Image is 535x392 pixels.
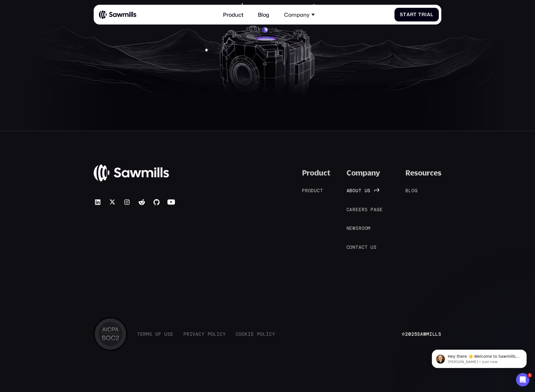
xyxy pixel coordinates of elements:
span: p [371,207,374,212]
span: e [380,207,383,212]
span: e [251,331,254,337]
span: a [406,12,410,17]
span: t [359,188,362,193]
span: r [359,225,362,231]
span: P [208,331,211,337]
span: o [365,225,368,231]
span: i [190,331,193,337]
span: o [352,188,355,193]
span: l [263,331,266,337]
span: u [314,188,317,193]
span: r [422,12,425,17]
span: C [347,244,350,250]
span: g [377,207,380,212]
span: s [374,244,377,250]
span: a [195,331,198,337]
span: P [257,331,260,337]
span: y [272,331,275,337]
span: s [365,207,368,212]
span: b [349,188,352,193]
span: y [202,331,205,337]
div: Company [280,7,319,22]
span: U [164,331,167,337]
a: Product [302,187,330,194]
span: P [183,331,187,337]
span: k [245,331,248,337]
span: r [143,331,146,337]
span: i [248,331,251,337]
span: C [236,331,239,337]
span: a [374,207,377,212]
a: CookiePolicy [236,331,275,337]
span: o [308,188,311,193]
span: N [347,225,350,231]
span: o [210,331,214,337]
span: e [170,331,173,337]
span: c [220,331,223,337]
span: r [362,207,365,212]
span: a [349,207,352,212]
span: o [349,244,352,250]
span: y [223,331,226,337]
span: c [198,331,202,337]
span: 2025 [405,331,417,337]
span: v [192,331,195,337]
a: PrivacyPolicy [183,331,226,337]
span: l [408,188,411,193]
span: l [214,331,217,337]
span: r [352,207,355,212]
div: Company [347,169,380,177]
span: r [410,12,414,17]
span: o [239,331,242,337]
span: g [415,188,418,193]
a: TermsofUse [137,331,173,337]
iframe: Intercom notifications message [423,338,535,377]
span: s [355,225,359,231]
a: Blog [405,187,424,194]
span: a [427,12,430,17]
span: m [367,225,371,231]
span: P [302,188,305,193]
span: i [217,331,220,337]
span: T [418,12,422,17]
iframe: Intercom live chat [516,373,529,386]
span: t [365,244,368,250]
span: o [260,331,263,337]
span: u [365,188,368,193]
span: C [347,207,350,212]
a: Newsroom [347,225,377,232]
a: Product [219,7,247,22]
span: o [362,225,365,231]
span: B [405,188,408,193]
span: S [400,12,403,17]
span: e [349,225,352,231]
span: c [317,188,320,193]
span: r [187,331,190,337]
span: e [359,207,362,212]
span: o [411,188,415,193]
span: u [355,188,359,193]
span: T [137,331,140,337]
span: l [430,12,434,17]
span: t [320,188,323,193]
a: Careerspage [347,206,389,213]
span: t [355,244,359,250]
span: w [352,225,355,231]
span: m [146,331,149,337]
span: 1 [527,373,532,378]
span: d [311,188,314,193]
span: n [352,244,355,250]
div: Resources [405,169,441,177]
span: A [347,188,350,193]
span: r [305,188,308,193]
a: Blog [254,7,273,22]
span: e [140,331,143,337]
span: s [149,331,152,337]
span: s [367,188,371,193]
div: Company [284,11,309,18]
a: Contactus [347,244,383,250]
